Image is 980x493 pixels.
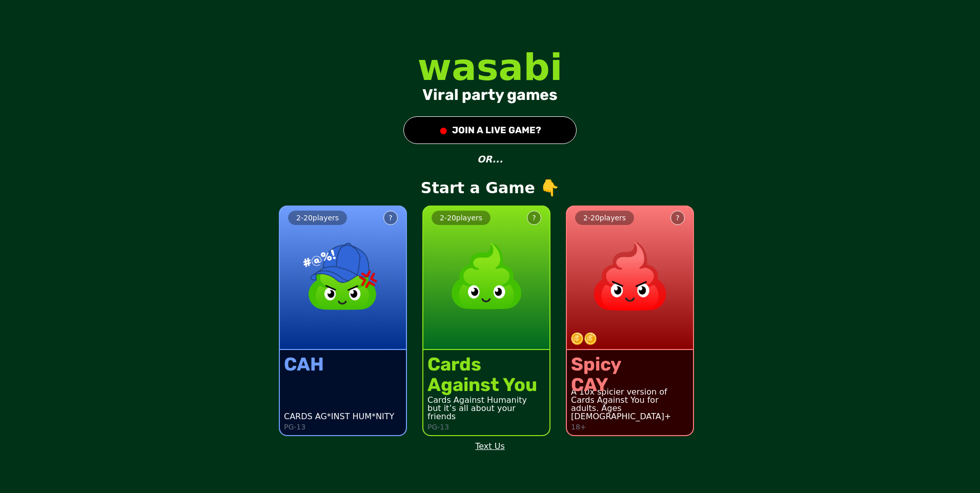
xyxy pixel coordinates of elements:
[389,213,392,223] div: ?
[284,354,324,375] div: CAH
[571,354,621,375] div: Spicy
[440,214,482,222] span: 2 - 20 players
[421,179,559,197] p: Start a Game 👇
[298,231,388,321] img: product image
[427,423,449,431] p: PG-13
[427,375,537,395] div: Against You
[427,404,545,421] div: but it’s all about your friends
[571,423,586,431] p: 18+
[584,333,597,345] img: token
[296,214,339,222] span: 2 - 20 players
[418,49,563,86] div: wasabi
[441,231,532,321] img: product image
[427,354,537,375] div: Cards
[284,413,394,421] div: CARDS AG*INST HUM*NITY
[475,440,505,453] a: Text Us
[422,86,558,104] div: Viral party games
[571,375,621,395] div: CAY
[571,333,583,345] img: token
[477,152,503,167] p: OR...
[571,388,689,421] div: A 10x spicier version of Cards Against You for adults. Ages [DEMOGRAPHIC_DATA]+
[383,211,398,225] button: ?
[676,213,679,223] div: ?
[585,231,675,321] img: product image
[670,211,685,225] button: ?
[532,213,536,223] div: ?
[427,396,545,404] div: Cards Against Humanity
[439,121,448,139] div: ●
[284,423,305,431] p: PG-13
[527,211,541,225] button: ?
[583,214,626,222] span: 2 - 20 players
[403,116,577,144] button: ●JOIN A LIVE GAME?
